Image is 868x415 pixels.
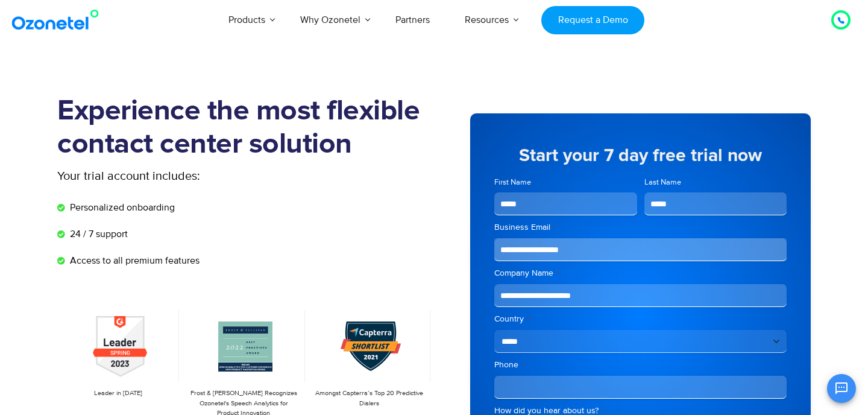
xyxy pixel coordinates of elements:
[315,388,424,408] p: Amongst Capterra’s Top 20 Predictive Dialers
[494,147,787,165] h5: Start your 7 day free trial now
[67,253,200,268] span: Access to all premium features
[57,95,434,161] h1: Experience the most flexible contact center solution
[67,200,175,215] span: Personalized onboarding
[494,221,787,233] label: Business Email
[494,359,787,371] label: Phone
[57,167,344,185] p: Your trial account includes:
[494,313,787,325] label: Country
[644,177,787,188] label: Last Name
[541,6,644,34] a: Request a Demo
[827,374,856,403] button: Open chat
[67,227,128,241] span: 24 / 7 support
[494,177,637,188] label: First Name
[63,388,173,399] p: Leader in [DATE]
[494,267,787,279] label: Company Name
